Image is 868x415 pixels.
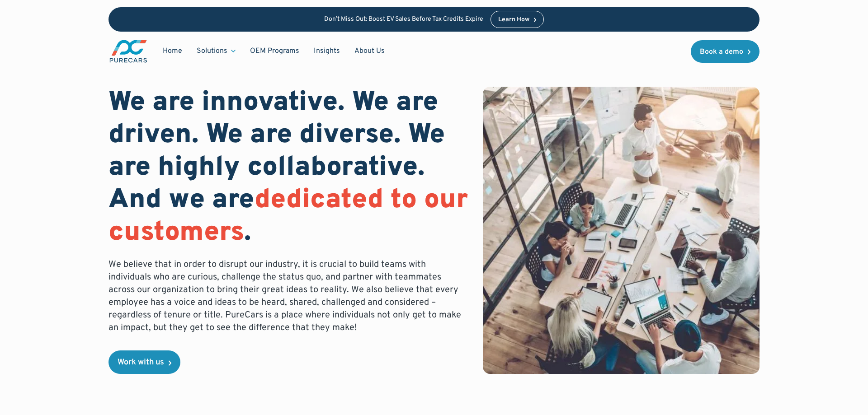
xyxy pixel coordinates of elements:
a: Book a demo [691,40,759,63]
a: main [108,39,148,64]
div: Work with us [118,359,164,367]
a: Home [156,42,189,60]
a: OEM Programs [243,42,307,60]
p: Don’t Miss Out: Boost EV Sales Before Tax Credits Expire [324,16,483,23]
h1: We are innovative. We are driven. We are diverse. We are highly collaborative. And we are . [108,87,468,249]
a: Learn How [491,11,544,28]
p: We believe that in order to disrupt our industry, it is crucial to build teams with individuals w... [108,258,468,334]
span: dedicated to our customers [108,183,468,250]
a: Insights [307,42,347,60]
a: Work with us [108,350,180,374]
a: About Us [347,42,392,60]
img: purecars logo [108,39,148,64]
img: bird eye view of a team working together [483,87,759,374]
div: Learn How [498,17,529,23]
div: Book a demo [700,48,743,56]
div: Solutions [189,42,243,60]
div: Solutions [197,46,227,56]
